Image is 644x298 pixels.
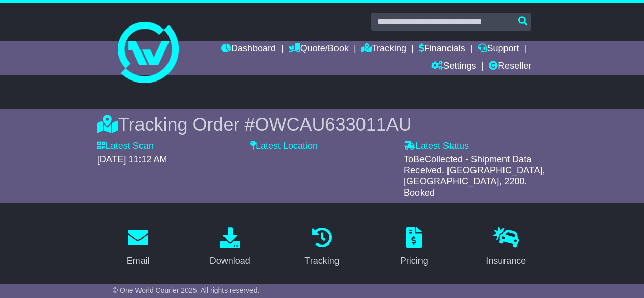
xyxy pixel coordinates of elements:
a: Reseller [489,58,531,75]
a: Email [120,224,156,272]
div: Pricing [400,254,428,268]
div: Download [210,254,250,268]
span: OWCAU633011AU [255,114,412,135]
label: Latest Status [404,141,469,152]
label: Latest Location [250,141,318,152]
a: Tracking [361,41,406,58]
span: © One World Courier 2025. All rights reserved. [113,286,260,294]
div: Tracking Order # [97,114,547,136]
div: Tracking [304,254,339,268]
a: Tracking [298,224,346,272]
div: Insurance [486,254,526,268]
div: Email [127,254,150,268]
label: Latest Scan [97,141,154,152]
span: [DATE] 11:12 AM [97,154,167,165]
a: Insurance [479,224,533,272]
a: Settings [431,58,476,75]
a: Financials [419,41,465,58]
a: Pricing [394,224,435,272]
a: Dashboard [221,41,276,58]
a: Support [478,41,519,58]
a: Download [203,224,257,272]
span: ToBeCollected - Shipment Data Received. [GEOGRAPHIC_DATA], [GEOGRAPHIC_DATA], 2200. Booked [404,154,545,198]
a: Quote/Book [289,41,349,58]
